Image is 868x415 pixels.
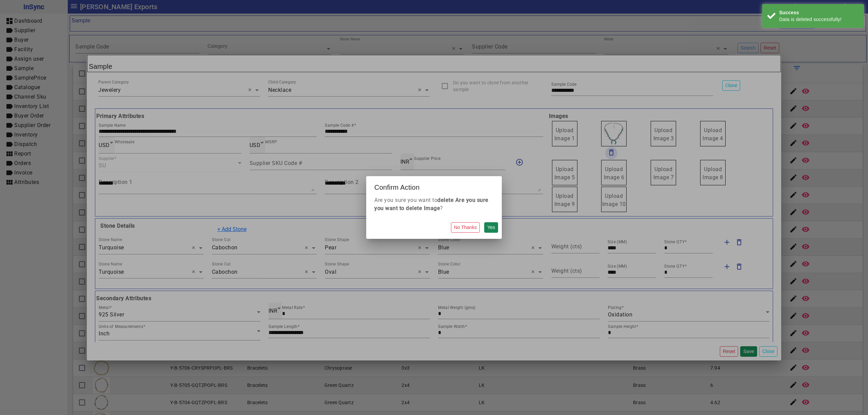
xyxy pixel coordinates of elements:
button: No Thanks [451,222,480,233]
p: Are you sure you want to ? [374,196,494,212]
div: Success [779,9,859,16]
h2: Confirm Action [366,176,502,193]
div: Data is deleted successfully! [779,16,859,23]
button: Yes [484,222,498,233]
